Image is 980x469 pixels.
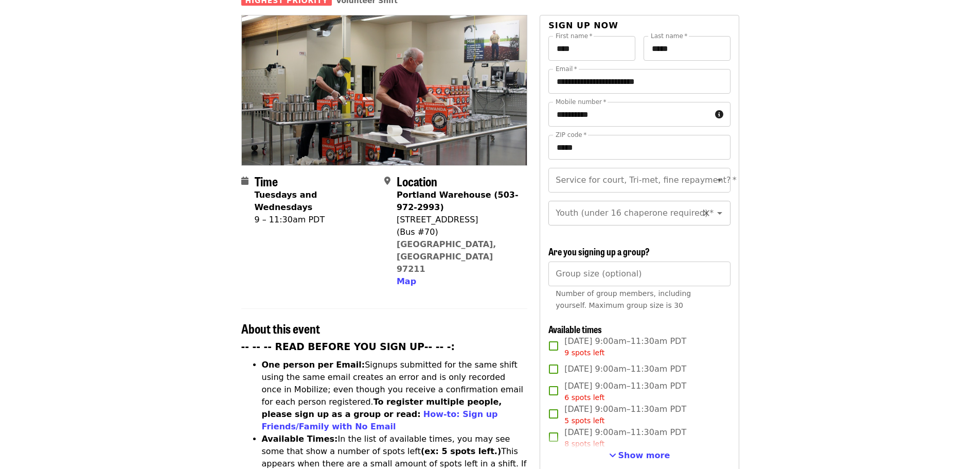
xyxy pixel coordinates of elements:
a: How-to: Sign up Friends/Family with No Email [262,409,498,431]
span: Location [397,172,437,190]
div: (Bus #70) [397,226,519,238]
span: Are you signing up a group? [548,245,650,258]
span: Available times [548,322,602,336]
span: [DATE] 9:00am–11:30am PDT [564,335,686,358]
input: Last name [644,36,730,61]
button: See more timeslots [609,449,670,462]
span: Time [255,172,278,190]
span: Map [397,276,416,286]
strong: Available Times: [262,434,338,444]
div: [STREET_ADDRESS] [397,214,519,226]
span: [DATE] 9:00am–11:30am PDT [564,426,686,449]
input: First name [548,36,635,61]
input: Email [548,69,730,94]
span: Sign up now [548,21,618,30]
input: ZIP code [548,135,730,160]
i: calendar icon [241,176,248,186]
label: First name [556,33,593,39]
span: About this event [241,319,320,337]
input: Mobile number [548,102,710,127]
button: Clear [699,206,714,220]
span: [DATE] 9:00am–11:30am PDT [564,363,686,375]
strong: One person per Email: [262,360,365,370]
label: Email [556,66,577,72]
label: Mobile number [556,99,606,105]
i: map-marker-alt icon [384,176,390,186]
span: [DATE] 9:00am–11:30am PDT [564,380,686,403]
span: 8 spots left [564,440,604,448]
label: Last name [651,33,687,39]
strong: Tuesdays and Wednesdays [255,190,317,212]
span: Show more [618,450,670,460]
strong: (ex: 5 spots left.) [421,446,501,456]
div: 9 – 11:30am PDT [255,214,376,226]
span: 6 spots left [564,393,604,402]
strong: -- -- -- READ BEFORE YOU SIGN UP-- -- -: [241,341,455,352]
li: Signups submitted for the same shift using the same email creates an error and is only recorded o... [262,359,528,433]
span: [DATE] 9:00am–11:30am PDT [564,403,686,426]
img: Oct/Nov/Dec - Portland: Repack/Sort (age 16+) organized by Oregon Food Bank [242,15,527,165]
label: ZIP code [556,132,586,138]
button: Open [712,206,727,220]
strong: Portland Warehouse (503-972-2993) [397,190,519,212]
span: Number of group members, including yourself. Maximum group size is 30 [556,289,691,309]
i: circle-info icon [715,110,723,119]
button: Open [712,173,727,187]
span: 5 spots left [564,416,604,425]
a: [GEOGRAPHIC_DATA], [GEOGRAPHIC_DATA] 97211 [397,239,496,274]
input: [object Object] [548,262,730,286]
span: 9 spots left [564,349,604,357]
button: Map [397,275,416,288]
strong: To register multiple people, please sign up as a group or read: [262,397,502,419]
